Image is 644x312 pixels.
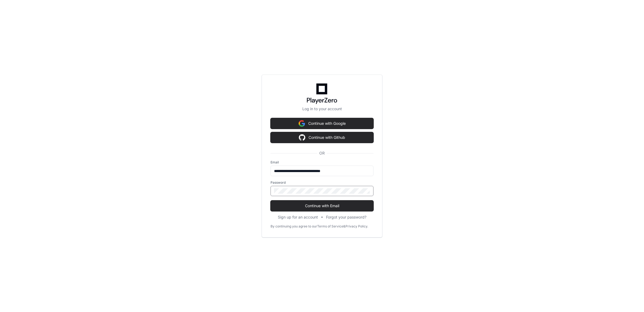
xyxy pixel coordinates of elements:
[343,224,345,229] div: &
[345,224,368,229] a: Privacy Policy.
[317,224,343,229] a: Terms of Service
[317,150,327,156] span: OR
[271,132,373,143] button: Continue with Github
[299,118,305,129] img: Sign in with google
[271,118,373,129] button: Continue with Google
[278,214,318,220] button: Sign up for an account
[271,160,373,165] label: Email
[271,106,373,112] p: Log in to your account
[326,214,366,220] button: Forgot your password?
[299,132,305,143] img: Sign in with google
[271,180,373,185] label: Password
[271,224,317,229] div: By continuing you agree to our
[271,200,373,211] button: Continue with Email
[271,203,373,209] span: Continue with Email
